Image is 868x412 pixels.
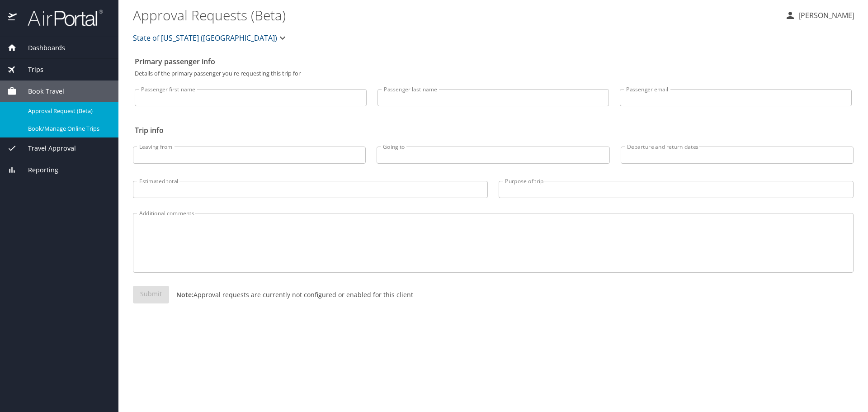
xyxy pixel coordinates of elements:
[133,1,778,29] h1: Approval Requests (Beta)
[17,43,65,53] span: Dashboards
[169,290,413,299] p: Approval requests are currently not configured or enabled for this client
[135,54,852,69] h2: Primary passenger info
[8,9,18,27] img: icon-airportal.png
[28,124,108,133] span: Book/Manage Online Trips
[17,165,58,175] span: Reporting
[17,86,64,96] span: Book Travel
[796,10,854,21] p: [PERSON_NAME]
[135,71,852,76] p: Details of the primary passenger you're requesting this trip for
[133,32,277,44] span: State of [US_STATE] ([GEOGRAPHIC_DATA])
[28,107,108,115] span: Approval Request (Beta)
[135,123,852,137] h2: Trip info
[17,65,43,75] span: Trips
[17,143,76,153] span: Travel Approval
[781,7,858,24] button: [PERSON_NAME]
[129,29,292,47] button: State of [US_STATE] ([GEOGRAPHIC_DATA])
[176,290,193,299] strong: Note:
[18,9,103,27] img: airportal-logo.png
